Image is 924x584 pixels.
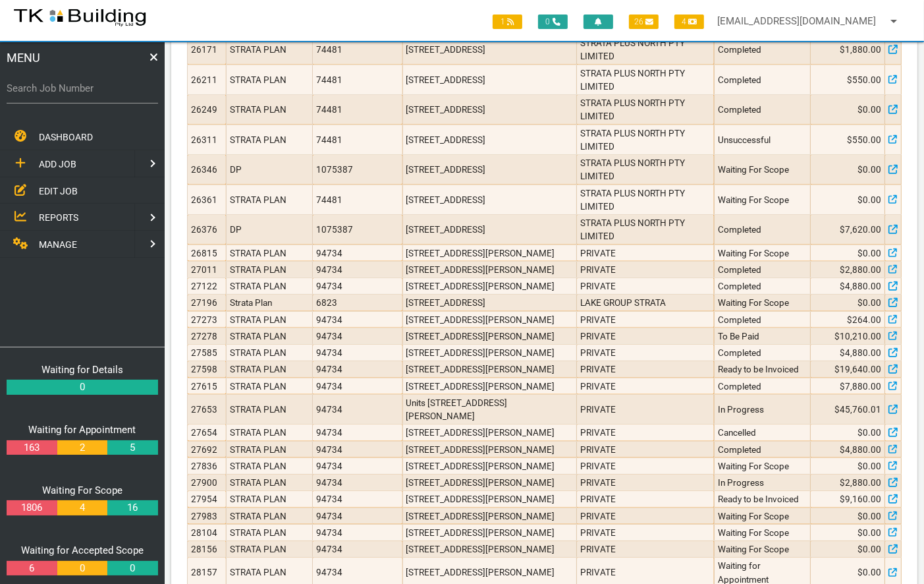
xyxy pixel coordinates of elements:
[188,328,227,344] td: 27278
[226,95,313,125] td: STRATA PLAN
[402,65,577,95] td: [STREET_ADDRESS]
[313,475,402,491] td: 94734
[57,561,107,576] a: 0
[840,443,881,456] span: $4,880.00
[577,215,715,245] td: STRATA PLUS NORTH PTY LIMITED
[188,311,227,328] td: 27273
[188,295,227,311] td: 27196
[226,261,313,277] td: STRATA PLAN
[226,361,313,378] td: STRATA PLAN
[226,35,313,65] td: STRATA PLAN
[188,65,227,95] td: 26211
[577,95,715,125] td: STRATA PLUS NORTH PTY LIMITED
[313,95,402,125] td: 74481
[226,457,313,474] td: STRATA PLAN
[714,457,810,474] td: Waiting For Scope
[857,426,881,439] span: $0.00
[402,361,577,378] td: [STREET_ADDRESS][PERSON_NAME]
[188,541,227,558] td: 28156
[402,125,577,155] td: [STREET_ADDRESS]
[7,81,158,96] label: Search Job Number
[402,185,577,215] td: [STREET_ADDRESS]
[714,261,810,277] td: Completed
[226,125,313,155] td: STRATA PLAN
[313,245,402,261] td: 94734
[188,394,227,424] td: 27653
[313,185,402,215] td: 74481
[857,459,881,473] span: $0.00
[313,491,402,508] td: 94734
[714,508,810,524] td: Waiting For Scope
[39,212,78,223] span: REPORTS
[7,49,40,67] span: MENU
[577,475,715,491] td: PRIVATE
[313,328,402,344] td: 94734
[577,394,715,424] td: PRIVATE
[21,544,144,556] a: Waiting for Accepted Scope
[857,526,881,539] span: $0.00
[857,510,881,523] span: $0.00
[577,35,715,65] td: STRATA PLUS NORTH PTY LIMITED
[402,215,577,245] td: [STREET_ADDRESS]
[577,491,715,508] td: PRIVATE
[714,35,810,65] td: Completed
[577,261,715,277] td: PRIVATE
[226,524,313,540] td: STRATA PLAN
[402,457,577,474] td: [STREET_ADDRESS][PERSON_NAME]
[42,484,122,496] a: Waiting For Scope
[188,475,227,491] td: 27900
[714,441,810,457] td: Completed
[714,394,810,424] td: In Progress
[714,328,810,344] td: To Be Paid
[188,361,227,378] td: 27598
[313,457,402,474] td: 94734
[714,215,810,245] td: Completed
[577,311,715,328] td: PRIVATE
[226,441,313,457] td: STRATA PLAN
[313,215,402,245] td: 1075387
[402,475,577,491] td: [STREET_ADDRESS][PERSON_NAME]
[577,345,715,361] td: PRIVATE
[714,345,810,361] td: Completed
[402,541,577,558] td: [STREET_ADDRESS][PERSON_NAME]
[857,296,881,309] span: $0.00
[39,239,77,250] span: MANAGE
[493,15,522,29] span: 1
[313,508,402,524] td: 94734
[226,508,313,524] td: STRATA PLAN
[188,245,227,261] td: 26815
[402,524,577,540] td: [STREET_ADDRESS][PERSON_NAME]
[188,95,227,125] td: 26249
[402,424,577,441] td: [STREET_ADDRESS][PERSON_NAME]
[834,363,881,376] span: $19,640.00
[13,7,147,28] img: s3file
[226,311,313,328] td: STRATA PLAN
[313,278,402,295] td: 94734
[313,65,402,95] td: 74481
[7,500,57,515] a: 1806
[840,346,881,359] span: $4,880.00
[577,125,715,155] td: STRATA PLUS NORTH PTY LIMITED
[402,394,577,424] td: Units [STREET_ADDRESS][PERSON_NAME]
[577,278,715,295] td: PRIVATE
[188,524,227,540] td: 28104
[714,95,810,125] td: Completed
[226,345,313,361] td: STRATA PLAN
[714,311,810,328] td: Completed
[834,330,881,343] span: $10,210.00
[857,542,881,556] span: $0.00
[313,361,402,378] td: 94734
[577,524,715,540] td: PRIVATE
[188,155,227,185] td: 26346
[226,65,313,95] td: STRATA PLAN
[402,345,577,361] td: [STREET_ADDRESS][PERSON_NAME]
[714,491,810,508] td: Ready to be Invoiced
[39,132,93,142] span: DASHBOARD
[714,475,810,491] td: In Progress
[577,185,715,215] td: STRATA PLUS NORTH PTY LIMITED
[577,361,715,378] td: PRIVATE
[226,328,313,344] td: STRATA PLAN
[107,440,157,455] a: 5
[714,361,810,378] td: Ready to be Invoiced
[577,378,715,394] td: PRIVATE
